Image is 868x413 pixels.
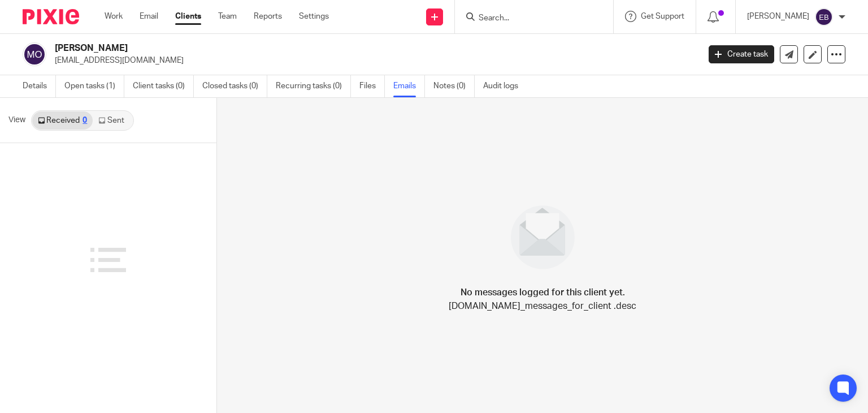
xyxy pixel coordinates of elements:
[709,45,774,63] a: Create task
[641,12,684,20] span: Get Support
[254,11,282,22] a: Reports
[133,75,194,97] a: Client tasks (0)
[32,111,93,130] a: Received0
[276,75,351,97] a: Recurring tasks (0)
[478,14,579,24] input: Search
[55,42,565,54] h2: [PERSON_NAME]
[93,111,132,130] a: Sent
[433,75,475,97] a: Notes (0)
[747,11,809,22] p: [PERSON_NAME]
[359,75,385,97] a: Files
[504,198,582,277] img: image
[140,11,158,22] a: Email
[393,75,425,97] a: Emails
[105,11,123,22] a: Work
[202,75,267,97] a: Closed tasks (0)
[175,11,201,22] a: Clients
[55,55,692,66] p: [EMAIL_ADDRESS][DOMAIN_NAME]
[83,117,87,124] div: 0
[483,75,527,97] a: Audit logs
[23,9,79,24] img: Pixie
[449,299,636,313] p: [DOMAIN_NAME]_messages_for_client .desc
[23,42,46,66] img: svg%3E
[461,286,625,299] h4: No messages logged for this client yet.
[218,11,237,22] a: Team
[8,114,25,126] span: View
[299,11,329,22] a: Settings
[64,75,124,97] a: Open tasks (1)
[23,75,56,97] a: Details
[815,8,833,26] img: svg%3E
